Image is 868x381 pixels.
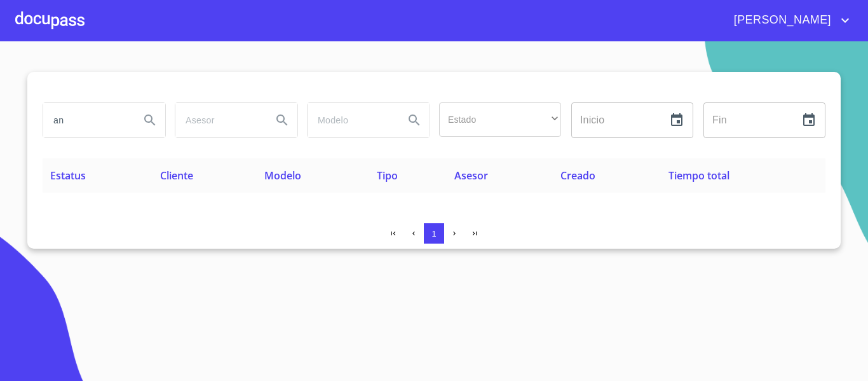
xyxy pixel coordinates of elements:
[308,103,394,137] input: search
[454,169,488,183] span: Asesor
[160,169,193,183] span: Cliente
[135,105,165,135] button: Search
[267,105,297,135] button: Search
[377,169,398,183] span: Tipo
[424,223,444,244] button: 1
[724,10,853,31] button: account of current user
[431,229,436,239] span: 1
[399,105,430,135] button: Search
[175,103,262,137] input: search
[50,169,86,183] span: Estatus
[43,103,130,137] input: search
[724,10,837,31] span: [PERSON_NAME]
[439,102,561,137] div: ​
[560,169,595,183] span: Creado
[264,169,301,183] span: Modelo
[668,169,729,183] span: Tiempo total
